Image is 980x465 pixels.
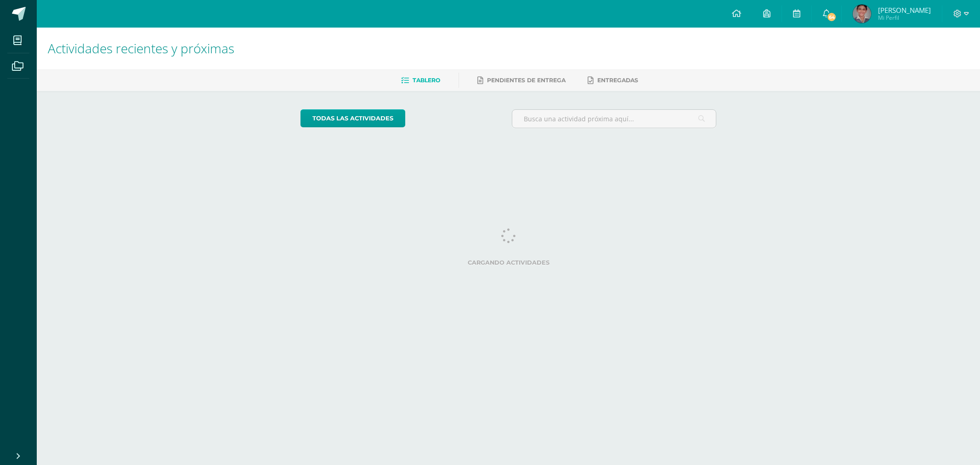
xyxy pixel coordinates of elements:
span: Actividades recientes y próximas [48,40,234,57]
a: todas las Actividades [300,109,405,127]
a: Tablero [401,73,440,88]
a: Pendientes de entrega [477,73,566,88]
span: Entregadas [597,77,638,84]
span: [PERSON_NAME] [878,6,931,15]
a: Entregadas [588,73,638,88]
span: Pendientes de entrega [487,77,566,84]
span: Tablero [413,77,440,84]
img: 06146913bb8d9398940fd3dd5d94d252.png [853,5,871,23]
input: Busca una actividad próxima aquí... [512,110,716,128]
label: Cargando actividades [300,259,716,266]
span: Mi Perfil [878,14,931,22]
span: 64 [827,12,837,22]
